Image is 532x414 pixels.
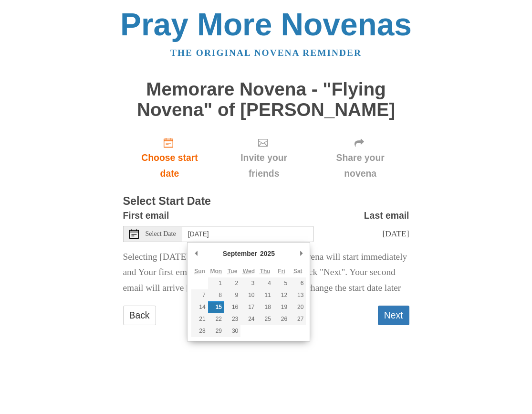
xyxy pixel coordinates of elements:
[290,289,306,301] button: 13
[123,195,409,208] h3: Select Start Date
[182,226,314,242] input: Use the arrow keys to pick a date
[191,301,208,313] button: 14
[290,301,306,313] button: 20
[191,313,208,325] button: 21
[243,268,255,275] abbr: Wednesday
[208,325,224,337] button: 29
[208,277,224,289] button: 1
[293,268,303,275] abbr: Saturday
[312,129,409,186] div: Click "Next" to confirm your start date first.
[224,277,240,289] button: 2
[378,306,409,325] button: Next
[208,313,224,325] button: 22
[273,301,290,313] button: 19
[224,325,240,337] button: 30
[382,229,409,238] span: [DATE]
[123,306,156,325] a: Back
[321,150,400,181] span: Share your novena
[273,277,290,289] button: 5
[224,289,240,301] button: 9
[290,313,306,325] button: 27
[364,208,409,223] label: Last email
[257,277,273,289] button: 4
[191,325,208,337] button: 28
[257,313,273,325] button: 25
[228,268,237,275] abbr: Tuesday
[123,129,217,186] a: Choose start date
[240,301,257,313] button: 17
[216,129,311,186] div: Click "Next" to confirm your start date first.
[257,289,273,301] button: 11
[194,268,205,275] abbr: Sunday
[273,289,290,301] button: 12
[221,246,259,261] div: September
[123,79,409,120] h1: Memorare Novena - "Flying Novena" of [PERSON_NAME]
[208,289,224,301] button: 8
[296,246,306,261] button: Next Month
[259,246,276,261] div: 2025
[240,289,257,301] button: 10
[170,48,362,58] a: The original novena reminder
[278,268,285,275] abbr: Friday
[260,268,271,275] abbr: Thursday
[224,301,240,313] button: 16
[240,277,257,289] button: 3
[120,7,412,42] a: Pray More Novenas
[240,313,257,325] button: 24
[273,313,290,325] button: 26
[210,268,222,275] abbr: Monday
[123,249,409,297] p: Selecting [DATE] as the start date means Your novena will start immediately and Your first email ...
[208,301,224,313] button: 15
[123,208,169,223] label: First email
[146,231,176,237] span: Select Date
[191,246,201,261] button: Previous Month
[257,301,273,313] button: 18
[191,289,208,301] button: 7
[224,313,240,325] button: 23
[290,277,306,289] button: 6
[226,150,302,181] span: Invite your friends
[133,150,207,181] span: Choose start date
